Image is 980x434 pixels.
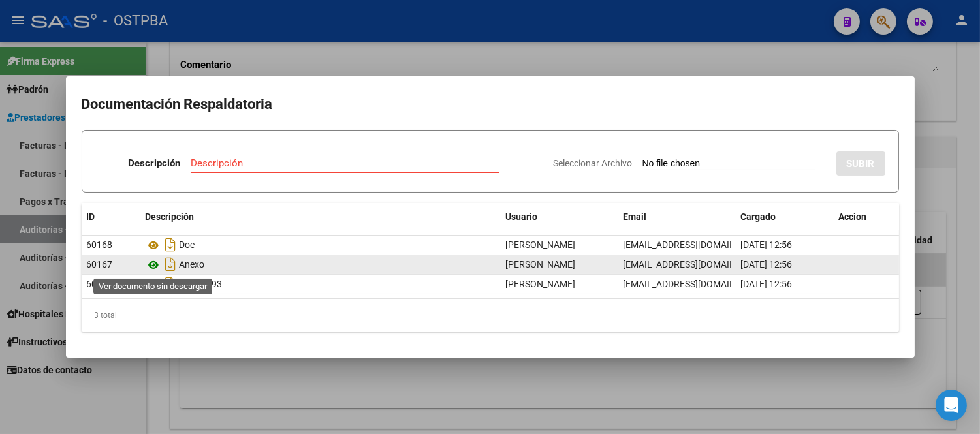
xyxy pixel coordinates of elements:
span: 60167 [87,259,113,270]
i: Descargar documento [163,273,180,294]
i: Descargar documento [163,234,180,255]
span: [PERSON_NAME] [506,240,576,250]
div: 3 total [82,299,899,332]
span: [EMAIL_ADDRESS][DOMAIN_NAME] [624,259,768,270]
button: SUBIR [836,151,885,176]
div: Doc [146,234,496,255]
span: 60168 [87,240,113,250]
span: Accion [839,211,867,222]
datatable-header-cell: Cargado [736,203,834,231]
span: SUBIR [847,158,875,170]
span: Seleccionar Archivo [554,158,633,168]
i: Descargar documento [163,254,180,275]
div: Open Intercom Messenger [936,390,967,421]
div: Anexo [146,254,496,275]
h2: Documentación Respaldatoria [82,92,899,117]
span: Usuario [506,211,538,222]
span: [DATE] 12:56 [741,259,793,270]
span: [PERSON_NAME] [506,259,576,270]
span: [PERSON_NAME] [506,279,576,289]
span: [EMAIL_ADDRESS][DOMAIN_NAME] [624,279,768,289]
span: [EMAIL_ADDRESS][DOMAIN_NAME] [624,240,768,250]
span: [DATE] 12:56 [741,279,793,289]
datatable-header-cell: Descripción [140,203,501,231]
span: 60166 [87,279,113,289]
p: Descripción [128,156,180,171]
datatable-header-cell: Usuario [501,203,618,231]
datatable-header-cell: Email [618,203,736,231]
div: Hr 126393 [146,273,496,294]
span: Cargado [741,211,776,222]
datatable-header-cell: Accion [834,203,899,231]
span: Email [624,211,647,222]
datatable-header-cell: ID [82,203,140,231]
span: Descripción [146,211,195,222]
span: ID [87,211,95,222]
span: [DATE] 12:56 [741,240,793,250]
